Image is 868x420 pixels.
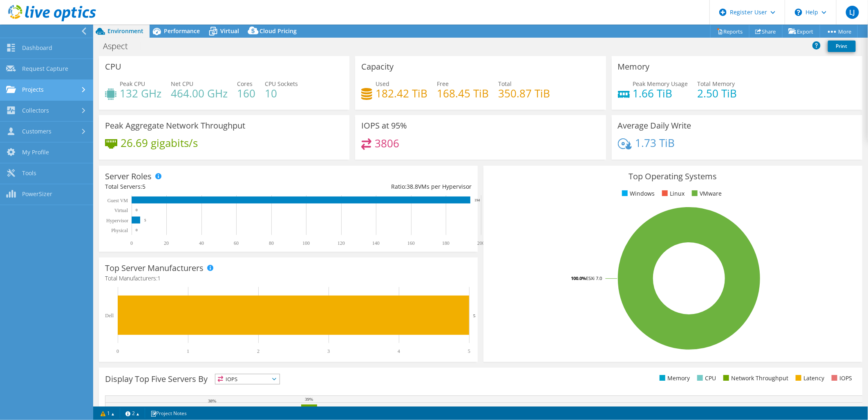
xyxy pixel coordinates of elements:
[338,240,345,246] text: 120
[830,374,852,383] li: IOPS
[695,374,716,383] li: CPU
[257,348,260,354] text: 2
[698,80,735,88] span: Total Memory
[136,228,138,232] text: 0
[105,313,114,318] text: Dell
[820,25,858,38] a: More
[234,240,239,246] text: 60
[660,189,685,198] li: Linux
[442,240,450,246] text: 180
[164,240,169,246] text: 20
[265,89,298,98] h4: 10
[208,398,216,403] text: 38%
[474,198,480,202] text: 194
[437,89,489,98] h4: 168.45 TiB
[288,182,471,191] div: Ratio: VMs per Hypervisor
[107,198,128,203] text: Guest VM
[498,80,512,88] span: Total
[468,348,470,354] text: 5
[327,348,330,354] text: 3
[105,264,204,273] h3: Top Server Manufacturers
[121,138,198,147] h4: 26.69 gigabits/s
[620,189,655,198] li: Windows
[199,240,204,246] text: 40
[265,80,298,88] span: CPU Sockets
[721,374,788,383] li: Network Throughput
[157,274,161,282] span: 1
[136,208,138,212] text: 0
[237,80,253,88] span: Cores
[473,313,476,318] text: 5
[269,240,274,246] text: 80
[698,89,737,98] h4: 2.50 TiB
[828,41,856,52] a: Print
[571,275,586,281] tspan: 100.0%
[407,183,418,190] span: 38.8
[144,218,146,222] text: 5
[106,218,128,224] text: Hypervisor
[120,89,161,98] h4: 132 GHz
[142,183,145,190] span: 5
[302,240,310,246] text: 100
[260,27,297,35] span: Cloud Pricing
[130,240,133,246] text: 0
[398,348,400,354] text: 4
[794,374,824,383] li: Latency
[361,121,407,130] h3: IOPS at 95%
[114,208,128,213] text: Virtual
[220,27,239,35] span: Virtual
[215,374,280,384] span: IOPS
[749,25,783,38] a: Share
[171,80,193,88] span: Net CPU
[376,89,427,98] h4: 182.42 TiB
[111,228,128,233] text: Physical
[710,25,749,38] a: Reports
[375,139,399,148] h4: 3806
[107,27,143,35] span: Environment
[120,80,145,88] span: Peak CPU
[120,408,145,418] a: 2
[116,348,119,354] text: 0
[477,240,485,246] text: 200
[490,172,856,181] h3: Top Operating Systems
[690,189,722,198] li: VMware
[105,172,152,181] h3: Server Roles
[635,138,675,147] h4: 1.73 TiB
[795,9,802,16] svg: \n
[237,89,255,98] h4: 160
[171,89,228,98] h4: 464.00 GHz
[407,240,415,246] text: 160
[633,80,688,88] span: Peak Memory Usage
[105,121,245,130] h3: Peak Aggregate Network Throughput
[618,62,650,71] h3: Memory
[372,240,380,246] text: 140
[618,121,691,130] h3: Average Daily Write
[361,62,394,71] h3: Capacity
[782,25,820,38] a: Export
[498,89,550,98] h4: 350.87 TiB
[633,89,688,98] h4: 1.66 TiB
[305,397,313,402] text: 39%
[95,408,120,418] a: 1
[437,80,449,88] span: Free
[105,62,121,71] h3: CPU
[105,274,472,283] h4: Total Manufacturers:
[187,348,189,354] text: 1
[376,80,389,88] span: Used
[105,182,288,191] div: Total Servers:
[658,374,690,383] li: Memory
[145,408,192,418] a: Project Notes
[586,275,602,281] tspan: ESXi 7.0
[164,27,200,35] span: Performance
[846,6,859,19] span: LJ
[99,42,141,51] h1: Aspect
